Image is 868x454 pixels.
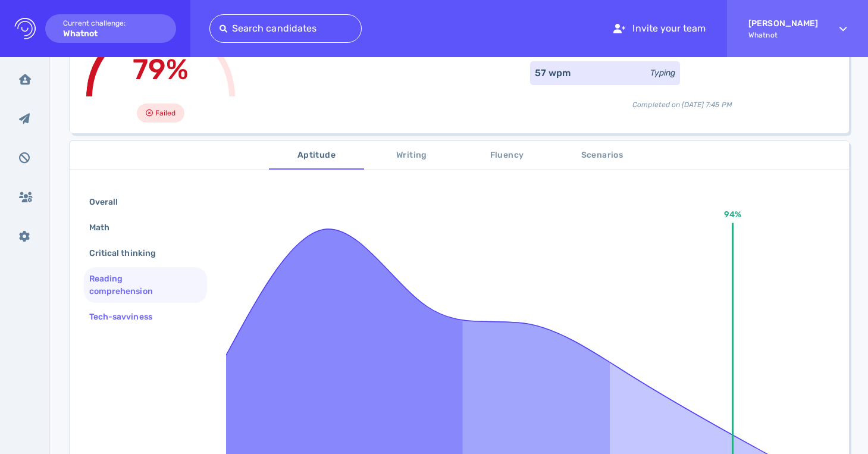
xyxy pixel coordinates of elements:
[530,90,835,110] div: Completed on [DATE] 7:45 PM
[535,66,571,80] div: 57 wpm
[155,106,176,120] span: Failed
[466,148,547,163] span: Fluency
[748,18,818,29] strong: [PERSON_NAME]
[725,209,742,220] text: 94%
[87,270,195,300] div: Reading comprehension
[87,193,132,211] div: Overall
[87,308,167,325] div: Tech-savviness
[748,31,818,39] span: Whatnot
[650,67,675,79] div: Typing
[87,245,170,262] div: Critical thinking
[133,52,189,86] span: 79%
[371,148,452,163] span: Writing
[276,148,357,163] span: Aptitude
[87,219,124,236] div: Math
[562,148,643,163] span: Scenarios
